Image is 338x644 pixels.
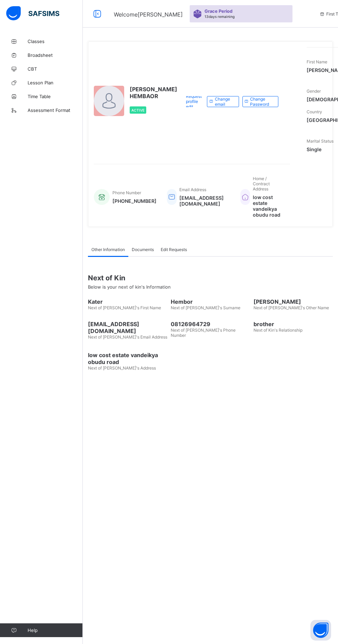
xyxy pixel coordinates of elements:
span: Request profile edit [186,94,202,109]
span: Active [131,108,145,112]
span: Email Address [179,187,206,192]
span: [PERSON_NAME] [254,298,333,305]
span: Phone Number [112,190,141,195]
span: Hembor [171,298,250,305]
span: [PERSON_NAME] HEMBAOR [130,86,177,100]
span: Country [307,109,322,114]
span: Time Table [28,94,83,99]
span: Below is your next of kin's Information [88,284,171,290]
span: [EMAIL_ADDRESS][DOMAIN_NAME] [179,195,230,207]
span: Grace Period [205,9,232,14]
span: Assessment Format [28,107,83,113]
span: [PHONE_NUMBER] [112,198,157,204]
span: Other Information [91,247,125,252]
span: brother [254,321,333,328]
span: Next of [PERSON_NAME]'s First Name [88,305,161,310]
span: Next of [PERSON_NAME]'s Email Address [88,334,167,340]
span: Help [28,627,82,633]
span: Gender [307,89,321,94]
span: Documents [132,247,154,252]
img: sticker-purple.71386a28dfed39d6af7621340158ba97.svg [193,10,202,18]
span: Next of [PERSON_NAME]'s Address [88,365,156,371]
span: Next of [PERSON_NAME]'s Surname [171,305,240,310]
img: safsims [6,6,59,21]
span: 08126964729 [171,321,250,328]
span: Next of [PERSON_NAME]'s Phone Number [171,328,236,338]
span: Next of Kin's Relationship [254,328,302,333]
span: Marital Status [307,138,334,144]
span: low cost estate vandeikya obudu road [88,352,167,365]
span: Home / Contract Address [253,176,270,191]
span: Broadsheet [28,52,83,58]
span: CBT [28,66,83,72]
span: Classes [28,39,83,44]
span: First Name [307,59,327,64]
span: Edit Requests [161,247,187,252]
span: Next of Kin [88,274,333,282]
span: 13 days remaining [205,14,235,19]
span: Lesson Plan [28,80,83,85]
span: Kater [88,298,167,305]
span: Welcome [PERSON_NAME] [114,11,183,18]
span: [EMAIL_ADDRESS][DOMAIN_NAME] [88,321,167,334]
span: Next of [PERSON_NAME]'s Other Name [254,305,329,310]
span: Change Password [250,96,273,107]
button: Open asap [310,620,331,641]
span: Change email [215,96,233,107]
span: low cost estate vandeikya obudu road [253,194,283,218]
